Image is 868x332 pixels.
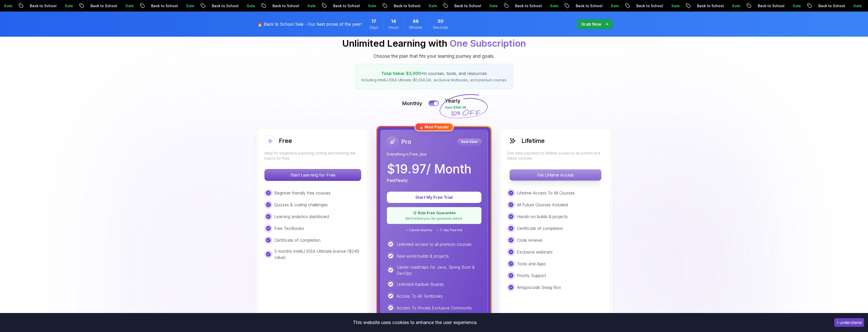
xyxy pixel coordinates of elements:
[581,21,601,27] p: Grab Now
[522,137,545,145] h2: Lifetime
[274,202,328,208] p: Quizzes & coding challenges
[387,192,481,203] button: Start My Free Trial
[458,139,481,144] p: Best Value
[92,3,109,8] p: Sale
[820,3,837,8] p: Sale
[393,194,475,200] p: Start My Free Trial
[391,18,396,25] span: 14 Hours
[517,237,543,243] p: Code reviews
[371,18,376,25] span: 17 Days
[390,217,478,221] p: We'll refund you. No questions asked.
[370,25,378,30] span: Days
[517,190,575,196] p: Lifetime Access To All Courses
[264,169,361,181] button: Start Learning for Free
[482,3,517,8] p: Back to School
[517,249,553,255] p: Exclusive webinars
[265,169,361,181] p: Start Learning for Free
[396,3,412,8] p: Sale
[834,318,864,327] button: Accept cookies
[402,100,422,107] p: Monthly
[397,293,443,299] p: Access To All Textbooks
[118,3,153,8] p: Back to School
[381,71,424,76] span: Total Value: $3,000+
[390,210,478,216] p: 🛡️ Risk-Free Guarantee
[274,237,321,243] p: Certificate of completion
[274,213,329,220] p: Learning analytics dashboard
[361,77,507,83] p: Including IntelliJ IDEA Ultimate ($1,034.24), exclusive textbooks, and premium courses
[214,3,230,8] p: Sale
[517,225,563,231] p: Certificate of completion
[517,202,568,208] p: All Future Courses Included
[274,248,361,260] p: 3 months IntelliJ IDEA Ultimate license ($249 value)
[397,253,449,259] p: Real-world builds & projects
[406,228,432,232] span: ✓ Cancel anytime
[638,3,655,8] p: Sale
[433,25,448,30] span: Seconds
[279,137,292,145] h2: Free
[413,18,419,25] span: 46 Minutes
[517,3,533,8] p: Sale
[437,18,444,25] span: 30 Seconds
[699,3,715,8] p: Sale
[507,151,604,161] p: One-time payment for lifetime access to all current and future courses.
[397,264,481,276] p: Career roadmaps for Java, Spring Boot & DevOps
[409,25,422,30] span: Minutes
[4,317,827,328] div: This website uses cookies to enhance the user experience.
[725,3,760,8] p: Back to School
[517,261,546,267] p: Tools and Apps
[373,53,495,60] p: Choose the plan that fits your learning journey and goals.
[517,284,561,290] p: Amigoscode Swag Box
[274,3,291,8] p: Sale
[335,3,351,8] p: Sale
[397,281,444,287] p: Unlimited Kanban Boards
[517,213,568,220] p: Hands-on builds & projects
[387,163,471,175] p: $ 19.97 / Month
[517,272,546,279] p: Priority Support
[361,70,507,76] p: in courses, tools, and resources
[342,38,526,48] h2: Unlimited Learning with
[450,38,526,49] span: One Subscription
[387,177,408,183] p: Paid Yearly
[264,172,361,178] a: Start Learning for Free
[578,3,594,8] p: Sale
[760,3,776,8] p: Sale
[397,305,472,311] p: Access To Private Exclusive Community
[387,152,481,157] p: Everything in Free, plus
[257,21,362,27] p: 🔥 Back to School Sale - Our best prices of the year!
[456,3,473,8] p: Sale
[264,151,361,161] p: Ideal for beginners exploring coding and learning the basics for free.
[509,169,601,181] button: Get Lifetime Access
[421,3,456,8] p: Back to School
[153,3,169,8] p: Sale
[32,3,48,8] p: Sale
[664,3,699,8] p: Back to School
[507,172,604,178] a: Get Lifetime Access
[389,25,399,30] span: Hours
[179,3,214,8] p: Back to School
[397,241,472,247] p: Unlimited access to all premium courses
[274,190,331,196] p: Beginner friendly free courses
[274,225,304,231] p: Free TextBooks
[785,3,820,8] p: Back to School
[361,3,396,8] p: Back to School
[57,3,92,8] p: Back to School
[401,138,411,146] h2: Pro
[603,3,638,8] p: Back to School
[510,170,601,180] p: Get Lifetime Access
[543,3,578,8] p: Back to School
[300,3,335,8] p: Back to School
[239,3,274,8] p: Back to School
[436,228,462,232] span: ✓ 7-day free trial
